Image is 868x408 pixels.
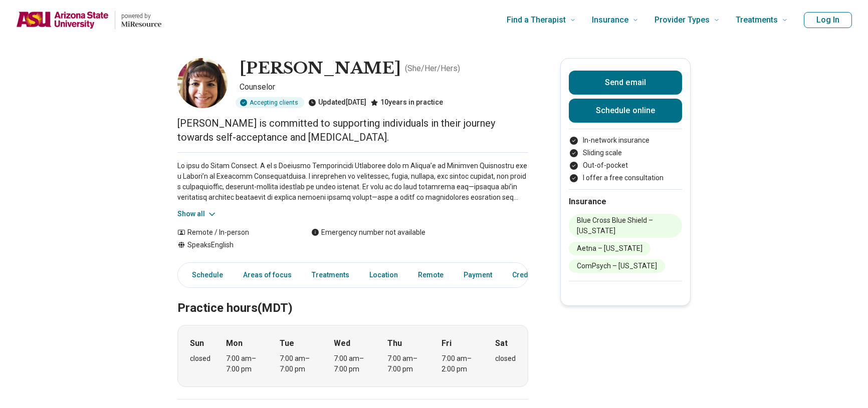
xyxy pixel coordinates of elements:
div: 7:00 am – 7:00 pm [280,353,318,374]
li: In-network insurance [569,135,682,146]
div: 7:00 am – 7:00 pm [226,353,265,374]
div: When does the program meet? [177,325,528,387]
div: Speaks English [177,240,291,250]
strong: Mon [226,337,243,349]
div: Emergency number not available [311,227,425,238]
img: Nicki Bartram, Counselor [177,58,228,108]
li: I offer a free consultation [569,173,682,183]
span: Treatments [736,13,778,27]
li: Aetna – [US_STATE] [569,242,650,255]
div: closed [190,353,210,364]
li: ComPsych – [US_STATE] [569,259,665,273]
strong: Fri [442,337,452,349]
span: Find a Therapist [507,13,566,27]
div: 7:00 am – 7:00 pm [334,353,372,374]
a: Remote [412,265,450,285]
span: Provider Types [655,13,710,27]
strong: Sat [495,337,508,349]
li: Sliding scale [569,148,682,158]
strong: Tue [280,337,294,349]
a: Treatments [306,265,355,285]
p: Counselor [240,81,528,93]
strong: Sun [190,337,204,349]
h2: Insurance [569,196,682,208]
div: Accepting clients [236,97,304,108]
li: Out-of-pocket [569,160,682,171]
strong: Thu [387,337,402,349]
div: 7:00 am – 2:00 pm [442,353,480,374]
a: Home page [16,4,161,36]
span: Insurance [592,13,628,27]
div: 7:00 am – 7:00 pm [387,353,426,374]
p: Lo ipsu do Sitam Consect. A el s Doeiusmo Temporincidi Utlaboree dolo m Aliqua’e ad Minimven Quis... [177,161,528,203]
button: Send email [569,71,682,95]
h1: [PERSON_NAME] [240,58,401,79]
a: Areas of focus [237,265,298,285]
div: Remote / In-person [177,227,291,238]
div: closed [495,353,516,364]
strong: Wed [334,337,350,349]
p: [PERSON_NAME] is committed to supporting individuals in their journey towards self-acceptance and... [177,116,528,144]
a: Credentials [506,265,556,285]
a: Schedule [180,265,229,285]
div: Updated [DATE] [308,97,366,108]
h2: Practice hours (MDT) [177,276,528,317]
a: Payment [458,265,498,285]
a: Schedule online [569,99,682,123]
button: Show all [177,209,217,219]
a: Location [363,265,404,285]
div: 10 years in practice [370,97,443,108]
li: Blue Cross Blue Shield – [US_STATE] [569,214,682,238]
p: powered by [121,12,161,20]
ul: Payment options [569,135,682,183]
button: Log In [804,12,852,28]
p: ( She/Her/Hers ) [405,63,460,75]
